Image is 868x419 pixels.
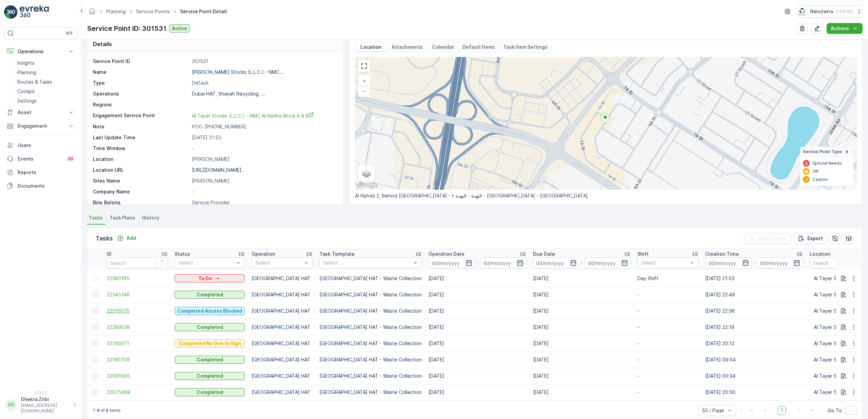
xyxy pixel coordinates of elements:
[425,287,530,303] td: [DATE]
[107,356,168,363] a: 22190709
[836,9,853,14] p: ( +04:00 )
[93,80,189,86] p: Type
[637,251,649,257] p: Shift
[6,399,17,410] div: DD
[252,275,313,282] p: [GEOGRAPHIC_DATA] HAT
[107,275,168,282] span: 22380165
[637,340,698,347] p: -
[107,324,168,331] a: 22289039
[93,292,98,297] div: Toggle Row Selected
[20,5,49,19] img: logo_light-DOdMpM7g.png
[192,167,244,173] p: [URL][DOMAIN_NAME]..
[4,139,77,152] a: Users
[197,291,223,298] p: Completed
[637,275,698,282] p: Day Shift
[93,112,189,119] p: Engagement Service Point
[641,259,688,266] p: Select
[66,30,73,36] p: ⌘B
[17,60,35,66] p: Insights
[93,145,189,152] p: Time Window
[142,214,159,221] span: History
[425,335,530,352] td: [DATE]
[192,112,336,119] a: Al Tayer Stocks (L.L.C.) - NMC Al Nadha Block A & B
[702,303,806,319] td: [DATE] 22:36
[425,270,530,287] td: [DATE]
[812,177,828,182] p: Caution
[319,389,422,396] p: [GEOGRAPHIC_DATA] HAT - Waste Collection
[192,58,336,65] p: 301531
[753,259,755,267] p: -
[503,44,548,50] p: Task Item Settings
[585,257,631,268] input: dd/mm/yyyy
[255,259,302,266] p: Select
[192,134,336,141] p: [DATE] 21:53
[175,251,190,257] p: Status
[530,368,634,384] td: [DATE]
[637,356,698,363] p: -
[637,291,698,298] p: -
[530,384,634,400] td: [DATE]
[637,308,698,314] p: -
[192,156,336,163] p: [PERSON_NAME]
[17,69,36,76] p: Planning
[425,319,530,335] td: [DATE]
[4,106,77,119] button: Asset
[4,179,77,193] a: Documents
[319,291,422,298] p: [GEOGRAPHIC_DATA] HAT - Waste Collection
[530,270,634,287] td: [DATE]
[192,177,336,184] p: [PERSON_NAME]
[359,44,382,50] p: Location
[107,308,168,314] a: 22310070
[319,275,422,282] p: [GEOGRAPHIC_DATA] HAT - Waste Collection
[363,78,366,84] span: +
[15,77,77,87] a: Routes & Tasks
[93,40,112,48] p: Details
[93,390,98,395] div: Toggle Row Selected
[252,291,313,298] p: [GEOGRAPHIC_DATA] HAT
[533,251,555,257] p: Due Date
[17,98,37,104] p: Settings
[357,181,379,190] img: Google
[192,145,336,152] p: -
[15,58,77,68] a: Insights
[319,308,422,314] p: [GEOGRAPHIC_DATA] HAT - Waste Collection
[702,270,806,287] td: [DATE] 21:53
[800,147,853,157] summary: Service Point Type
[197,373,223,379] p: Completed
[93,324,98,330] div: Toggle Row Selected
[359,61,369,71] a: View Fullscreen
[107,291,168,298] a: 22345346
[18,123,64,129] p: Engagement
[252,356,313,363] p: [GEOGRAPHIC_DATA] HAT
[702,352,806,368] td: [DATE] 09:54
[530,352,634,368] td: [DATE]
[96,234,113,243] p: Tasks
[744,233,791,244] button: Clear Filters
[462,44,495,50] p: Default Items
[828,407,842,414] span: Go To
[18,48,64,55] p: Operations
[93,58,189,65] p: Service Point ID
[702,368,806,384] td: [DATE] 00:34
[355,192,857,199] p: Al Nahda 2, Behind [GEOGRAPHIC_DATA] - النهدة - النهدة ٢ - [GEOGRAPHIC_DATA] - [GEOGRAPHIC_DATA]
[476,259,479,267] p: -
[175,307,245,315] button: Completed Access Blocked
[192,188,336,195] p: -
[17,79,52,85] p: Routes & Tasks
[192,69,283,75] p: [PERSON_NAME] Stocks (L.L.C.) - NMC...
[252,324,313,331] p: [GEOGRAPHIC_DATA] HAT
[15,96,77,106] a: Settings
[4,45,77,58] button: Operations
[175,388,245,396] button: Completed
[429,251,465,257] p: Operation Date
[68,156,73,162] p: 99
[88,10,96,16] a: Homepage
[4,166,77,179] a: Reports
[175,274,245,282] button: To Do
[797,5,863,18] button: Renuterra(+04:00)
[93,373,98,379] div: Toggle Row Selected
[530,319,634,335] td: [DATE]
[93,276,98,281] div: Toggle Row Selected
